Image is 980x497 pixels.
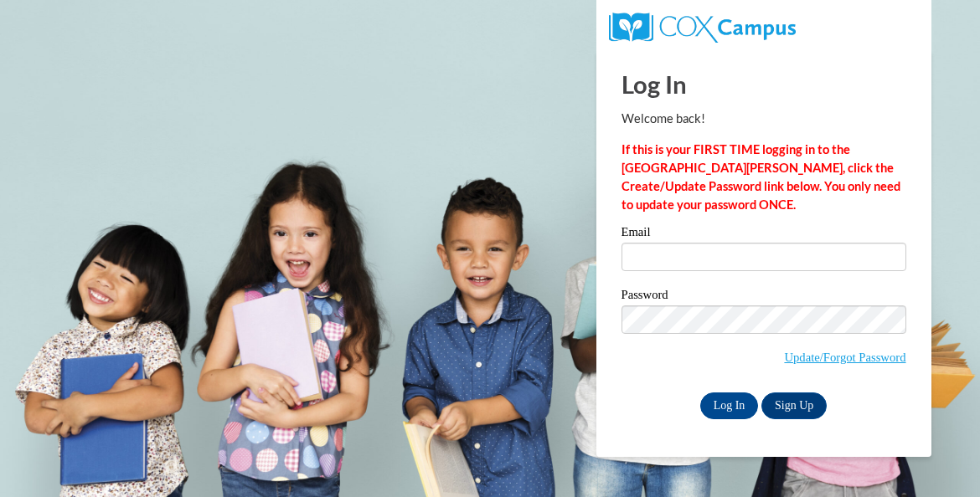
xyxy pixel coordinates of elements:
[609,13,796,43] img: COX Campus
[622,289,906,305] label: Password
[761,392,827,419] a: Sign Up
[609,19,796,33] a: COX Campus
[622,142,900,212] strong: If this is your FIRST TIME logging in to the [GEOGRAPHIC_DATA][PERSON_NAME], click the Create/Upd...
[784,351,905,364] a: Update/Forgot Password
[622,226,906,243] label: Email
[700,392,759,419] input: Log In
[622,110,906,128] p: Welcome back!
[622,67,906,101] h1: Log In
